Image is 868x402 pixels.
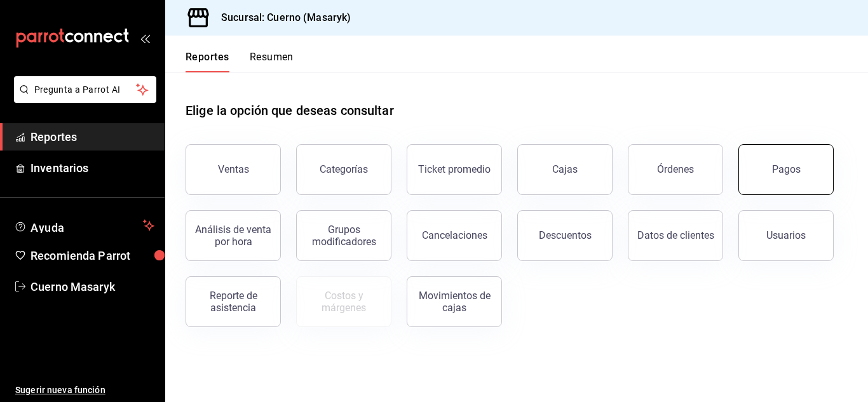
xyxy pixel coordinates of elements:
div: Análisis de venta por hora [194,224,273,248]
div: Pagos [772,163,801,175]
span: Ayuda [31,218,138,233]
button: Movimientos de cajas [407,276,502,327]
h3: Sucursal: Cuerno (Masaryk) [211,10,351,25]
button: Categorías [296,144,391,195]
button: Análisis de venta por hora [186,210,281,261]
div: Usuarios [766,229,806,241]
button: Datos de clientes [628,210,723,261]
button: Reportes [186,51,229,72]
div: Cajas [552,162,578,177]
div: Grupos modificadores [304,224,383,248]
span: Reportes [31,128,154,145]
span: Sugerir nueva función [15,384,154,397]
button: Ventas [186,144,281,195]
div: Ticket promedio [418,163,491,175]
span: Cuerno Masaryk [31,278,154,295]
a: Pregunta a Parrot AI [9,92,156,105]
div: Categorías [320,163,368,175]
a: Cajas [517,144,613,195]
span: Pregunta a Parrot AI [34,83,137,97]
div: Ventas [218,163,249,175]
button: Ticket promedio [407,144,502,195]
button: Órdenes [628,144,723,195]
div: Costos y márgenes [304,290,383,314]
div: Datos de clientes [637,229,714,241]
div: Cancelaciones [422,229,487,241]
button: Cancelaciones [407,210,502,261]
button: Pagos [738,144,834,195]
div: Descuentos [539,229,592,241]
button: open_drawer_menu [140,33,150,43]
div: navigation tabs [186,51,294,72]
button: Reporte de asistencia [186,276,281,327]
span: Inventarios [31,159,154,177]
h1: Elige la opción que deseas consultar [186,101,394,120]
div: Movimientos de cajas [415,290,494,314]
button: Descuentos [517,210,613,261]
button: Usuarios [738,210,834,261]
button: Contrata inventarios para ver este reporte [296,276,391,327]
button: Resumen [250,51,294,72]
span: Recomienda Parrot [31,247,154,264]
button: Grupos modificadores [296,210,391,261]
div: Órdenes [657,163,694,175]
div: Reporte de asistencia [194,290,273,314]
button: Pregunta a Parrot AI [14,76,156,103]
